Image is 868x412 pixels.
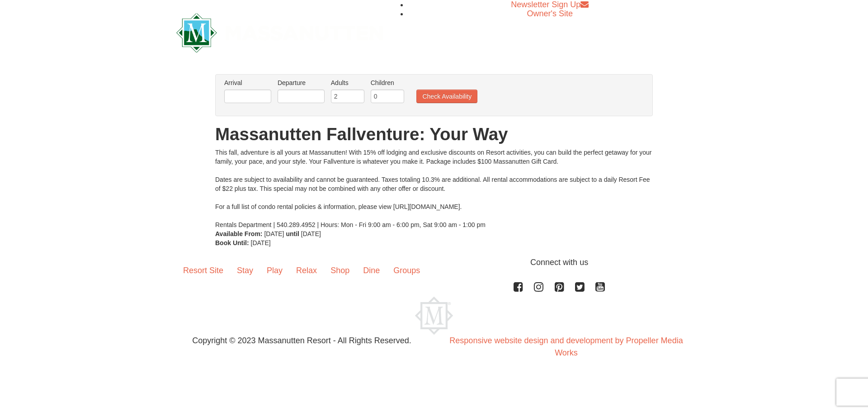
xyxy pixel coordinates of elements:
label: Departure [278,78,325,87]
p: Connect with us [176,256,692,269]
h1: Massanutten Fallventure: Your Way [215,125,653,143]
label: Children [371,78,404,87]
a: Relax [289,256,324,284]
a: Shop [324,256,356,284]
a: Stay [230,256,260,284]
label: Adults [331,78,364,87]
a: Groups [387,256,427,284]
p: Copyright © 2023 Massanutten Resort - All Rights Reserved. [170,335,434,347]
div: This fall, adventure is all yours at Massanutten! With 15% off lodging and exclusive discounts on... [215,148,653,229]
strong: until [286,230,299,237]
strong: Book Until: [215,239,249,246]
a: Massanutten Resort [176,21,383,42]
span: [DATE] [251,239,271,246]
span: [DATE] [301,230,321,237]
a: Responsive website design and development by Propeller Media Works [449,336,683,357]
img: Massanutten Resort Logo [176,13,383,52]
img: Massanutten Resort Logo [415,297,453,335]
strong: Available From: [215,230,263,237]
a: Dine [356,256,387,284]
a: Owner's Site [527,9,573,18]
button: Check Availability [416,90,477,103]
span: [DATE] [264,230,284,237]
a: Resort Site [176,256,230,284]
label: Arrival [224,78,271,87]
a: Play [260,256,289,284]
